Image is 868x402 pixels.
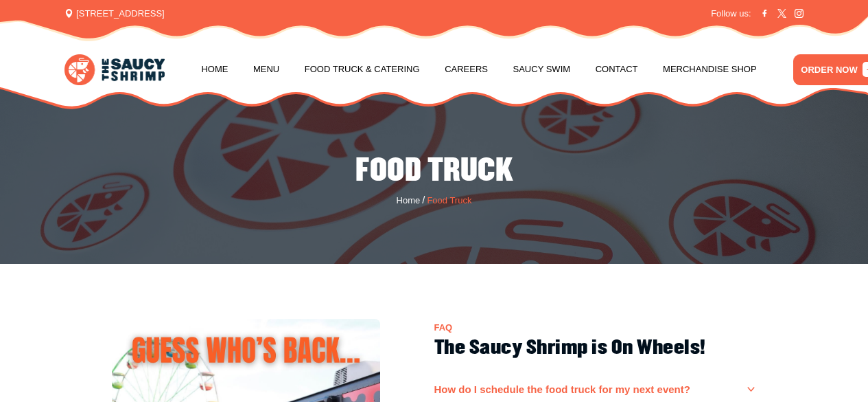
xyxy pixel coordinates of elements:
span: FAQ [434,323,453,332]
a: Merchandise Shop [663,43,757,96]
a: Contact [596,43,638,96]
a: Home [397,194,421,208]
span: / [422,192,425,208]
h2: The Saucy Shrimp is On Wheels! [434,337,757,359]
a: Home [201,43,228,96]
img: logo [64,54,165,85]
span: Food Truck [427,194,471,208]
h2: Food Truck [10,152,858,190]
a: Menu [253,43,279,96]
a: Careers [445,43,488,96]
h3: How do I schedule the food truck for my next event? [434,383,690,396]
a: Saucy Swim [513,43,571,96]
a: Food Truck & Catering [305,43,420,96]
span: Follow us: [711,7,751,21]
span: [STREET_ADDRESS] [64,7,165,21]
